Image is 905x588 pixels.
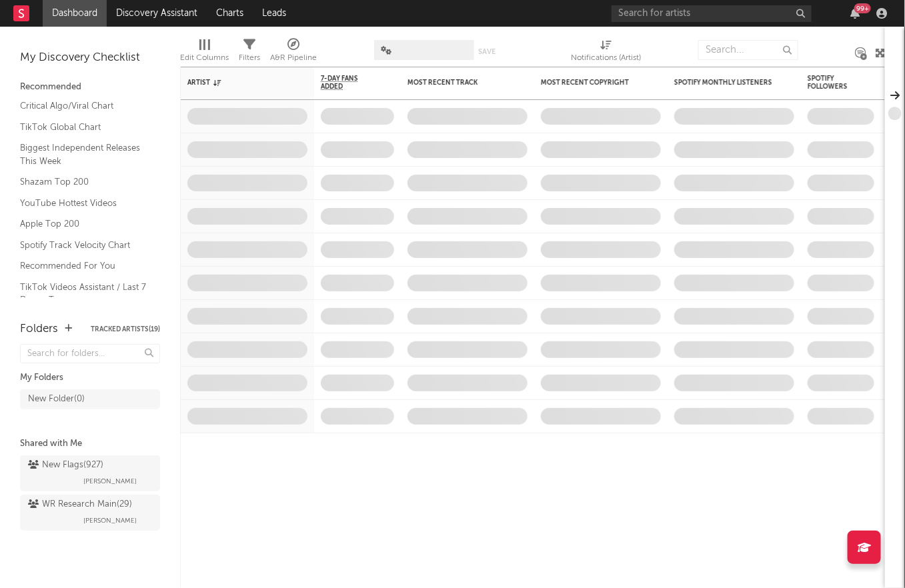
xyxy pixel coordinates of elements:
a: Critical Algo/Viral Chart [20,99,147,113]
a: New Folder(0) [20,389,160,409]
div: Most Recent Copyright [541,79,641,87]
div: Filters [239,33,260,72]
span: [PERSON_NAME] [83,473,137,489]
button: 99+ [850,8,860,19]
a: YouTube Hottest Videos [20,196,147,211]
div: Spotify Followers [808,75,854,91]
div: A&R Pipeline [270,33,317,72]
a: Spotify Track Velocity Chart [20,238,147,253]
span: 7-Day Fans Added [321,75,374,91]
button: Save [479,48,496,55]
div: Artist [187,79,287,87]
div: WR Research Main ( 29 ) [28,497,132,513]
div: Edit Columns [180,50,229,66]
input: Search for folders... [20,344,160,363]
a: WR Research Main(29)[PERSON_NAME] [20,495,160,531]
input: Search for artists [612,5,812,22]
div: Shared with Me [20,436,160,452]
div: Edit Columns [180,33,229,72]
div: Spotify Monthly Listeners [674,79,774,87]
a: TikTok Global Chart [20,120,147,135]
div: Recommended [20,79,160,95]
div: A&R Pipeline [270,50,317,66]
div: New Flags ( 927 ) [28,457,103,473]
div: Most Recent Track [407,79,508,87]
a: Apple Top 200 [20,217,147,231]
div: 99 + [854,3,871,13]
div: Notifications (Artist) [572,50,642,66]
div: New Folder ( 0 ) [28,391,85,407]
span: [PERSON_NAME] [83,513,137,529]
div: Filters [239,50,260,66]
a: Recommended For You [20,259,147,273]
a: TikTok Videos Assistant / Last 7 Days - Top [20,280,147,307]
button: Tracked Artists(19) [91,326,160,333]
div: My Folders [20,370,160,386]
a: Biggest Independent Releases This Week [20,141,147,168]
a: Shazam Top 200 [20,175,147,189]
div: Folders [20,321,58,337]
a: New Flags(927)[PERSON_NAME] [20,455,160,491]
div: Notifications (Artist) [572,33,642,72]
input: Search... [698,40,798,60]
div: My Discovery Checklist [20,50,160,66]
